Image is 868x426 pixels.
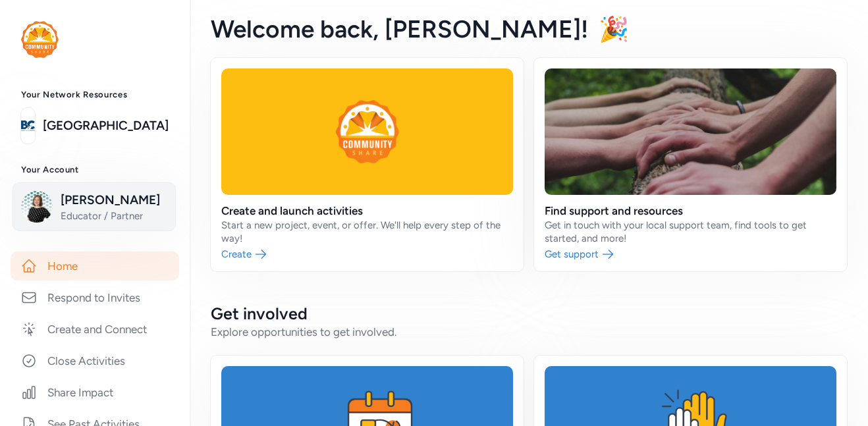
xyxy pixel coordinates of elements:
[211,14,588,43] span: Welcome back , [PERSON_NAME]!
[211,324,847,340] div: Explore opportunities to get involved.
[21,111,35,140] img: logo
[21,90,169,100] h3: Your Network Resources
[43,117,169,135] a: [GEOGRAPHIC_DATA]
[11,283,179,312] a: Respond to Invites
[11,378,179,407] a: Share Impact
[211,303,847,324] h2: Get involved
[599,14,629,43] span: 🎉
[11,252,179,280] a: Home
[21,165,169,175] h3: Your Account
[61,209,167,223] span: Educator / Partner
[13,182,176,231] button: [PERSON_NAME]Educator / Partner
[11,346,179,375] a: Close Activities
[61,191,167,209] span: [PERSON_NAME]
[11,315,179,344] a: Create and Connect
[21,21,59,58] img: logo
